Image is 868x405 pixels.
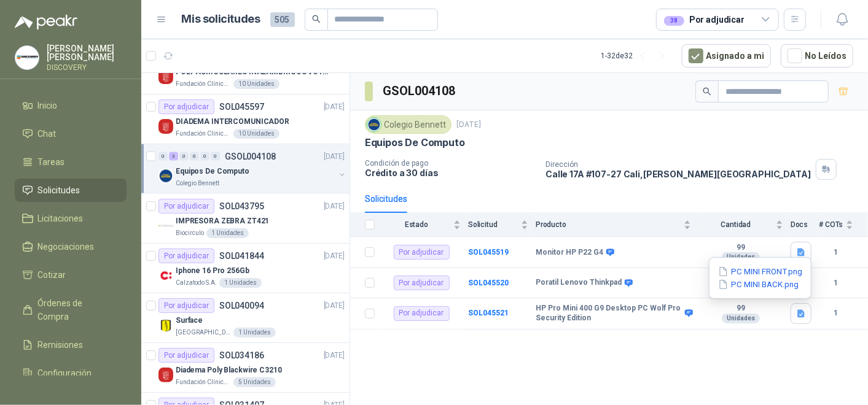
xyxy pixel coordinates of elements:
div: 5 Unidades [233,377,276,387]
img: Company Logo [158,318,173,333]
p: Calle 17A #107-27 Cali , [PERSON_NAME][GEOGRAPHIC_DATA] [545,169,811,179]
span: Remisiones [38,338,84,352]
img: Company Logo [158,368,173,382]
div: Unidades [722,314,760,323]
div: Por adjudicar [158,99,214,114]
span: Solicitudes [38,183,80,197]
div: 0 [158,152,168,161]
img: Company Logo [367,118,381,131]
div: 0 [190,152,199,161]
p: [DATE] [324,151,345,163]
div: 1 - 32 de 32 [601,46,672,66]
p: Fundación Clínica Shaio [176,79,231,89]
th: Estado [382,213,468,237]
img: Company Logo [158,119,173,134]
p: Dirección [545,160,811,169]
a: Por adjudicarSOL045597[DATE] Company LogoDIADEMA INTERCOMUNICADORFundación Clínica Shaio10 Unidades [141,94,350,144]
p: Condición de pago [365,159,536,168]
p: Biocirculo [176,228,204,238]
img: Company Logo [158,69,173,84]
b: Poratil Lenovo Thinkpad [536,278,622,288]
span: Negociaciones [38,240,95,253]
div: Colegio Bennett [365,115,452,134]
a: Cotizar [15,263,127,287]
p: Equipos De Computo [365,136,465,149]
p: Surface [176,315,203,326]
a: Solicitudes [15,179,127,202]
span: Licitaciones [38,212,84,225]
div: Por adjudicar [158,199,214,214]
span: # COTs [819,220,843,229]
p: Fundación Clínica Shaio [176,129,231,139]
div: Por adjudicar [158,249,214,263]
div: Por adjudicar [394,276,450,290]
p: Crédito a 30 días [365,168,536,178]
b: Monitor HP P22 G4 [536,248,603,258]
a: SOL045519 [468,248,509,256]
th: Producto [536,213,698,237]
a: 0 3 0 0 0 0 GSOL004108[DATE] Company LogoEquipos De ComputoColegio Bennett [158,149,347,188]
div: 3 [169,152,178,161]
span: Cotizar [38,268,66,282]
div: Por adjudicar [394,306,450,321]
div: 1 Unidades [206,228,249,238]
span: Cantidad [698,220,773,229]
div: 0 [200,152,209,161]
p: SOL043795 [219,202,264,210]
span: Órdenes de Compra [38,296,115,323]
div: 10 Unidades [233,79,280,89]
img: Company Logo [158,169,173,183]
p: [DATE] [324,201,345,212]
a: Licitaciones [15,207,127,230]
span: search [312,15,321,23]
a: SOL045520 [468,279,509,287]
button: Asignado a mi [682,44,771,67]
a: Inicio [15,94,127,117]
p: [DATE] [456,119,481,131]
span: Inicio [38,99,58,112]
span: Configuración [38,366,92,380]
div: Unidades [722,252,760,262]
p: [DATE] [324,300,345,312]
span: Estado [382,220,451,229]
p: [DATE] [324,350,345,361]
a: Remisiones [15,333,127,357]
b: SOL045521 [468,309,509,317]
th: Cantidad [698,213,791,237]
button: No Leídos [781,44,853,67]
th: Docs [791,213,819,237]
div: 38 [664,16,684,26]
span: Chat [38,127,57,141]
img: Company Logo [15,46,39,69]
span: Solicitud [468,220,518,229]
p: SOL041844 [219,252,264,260]
b: 1 [819,307,853,319]
p: IMPRESORA ZEBRA ZT421 [176,215,269,227]
p: Iphone 16 Pro 256Gb [176,265,249,277]
div: Por adjudicar [158,348,214,363]
img: Logo peakr [15,15,77,29]
span: 505 [270,12,295,27]
th: Solicitud [468,213,536,237]
p: [PERSON_NAME] [PERSON_NAME] [47,44,127,61]
a: Por adjudicarSOL040094[DATE] Company LogoSurface[GEOGRAPHIC_DATA]1 Unidades [141,293,350,343]
img: Company Logo [158,218,173,233]
div: 10 Unidades [233,129,280,139]
h1: Mis solicitudes [182,10,260,28]
h3: GSOL004108 [383,82,457,101]
span: Tareas [38,155,65,169]
div: Solicitudes [365,192,407,206]
p: [DATE] [324,101,345,113]
b: 4 [698,273,783,283]
p: GSOL004108 [225,152,276,161]
a: Chat [15,122,127,145]
div: Por adjudicar [394,245,450,260]
a: Tareas [15,150,127,174]
a: Por adjudicarSOL034186[DATE] Company LogoDiadema Poly Blackwire C3210Fundación Clínica Shaio5 Uni... [141,343,350,393]
p: [DATE] [324,250,345,262]
img: Company Logo [158,268,173,283]
button: PC MINI FRONT.png [717,265,803,278]
p: DIADEMA INTERCOMUNICADOR [176,116,289,128]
